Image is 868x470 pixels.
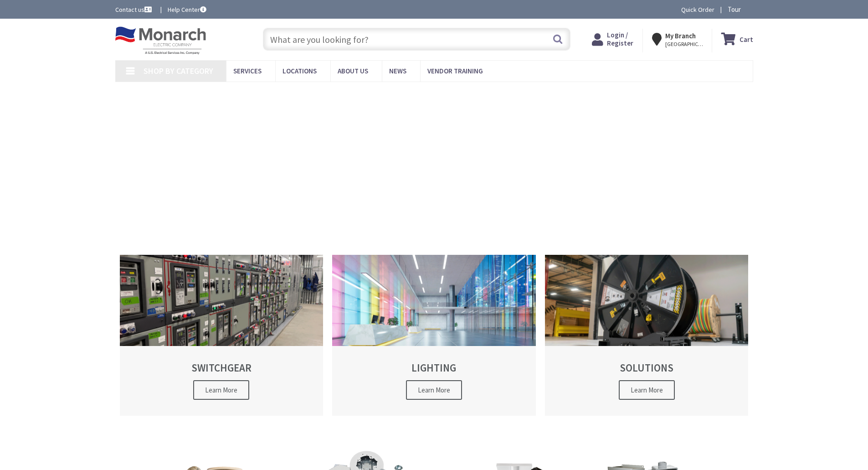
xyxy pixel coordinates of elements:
a: Cart [721,31,753,47]
span: Vendor Training [427,67,483,75]
div: My Branch [GEOGRAPHIC_DATA], [GEOGRAPHIC_DATA] [652,31,703,47]
span: Locations [282,67,317,75]
span: About Us [338,67,368,75]
h2: LIGHTING [348,362,520,373]
span: Shop By Category [144,66,213,76]
a: Login / Register [592,31,633,47]
a: LIGHTING Learn More [332,255,536,416]
h2: SOLUTIONS [561,362,733,373]
a: Quick Order [681,5,714,14]
span: Tour [728,5,751,14]
span: Learn More [193,380,249,400]
span: [GEOGRAPHIC_DATA], [GEOGRAPHIC_DATA] [665,41,704,48]
h2: SWITCHGEAR [136,362,308,373]
a: Contact us [115,5,154,14]
span: Learn More [406,380,462,400]
img: Monarch Electric Company [115,26,206,55]
span: Login / Register [607,31,633,47]
strong: Cart [740,31,753,47]
span: Services [233,67,262,75]
a: Help Center [168,5,206,14]
a: SOLUTIONS Learn More [545,255,749,416]
span: News [389,67,406,75]
a: SWITCHGEAR Learn More [120,255,324,416]
input: What are you looking for? [263,28,570,51]
strong: My Branch [665,31,696,40]
span: Learn More [619,380,675,400]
